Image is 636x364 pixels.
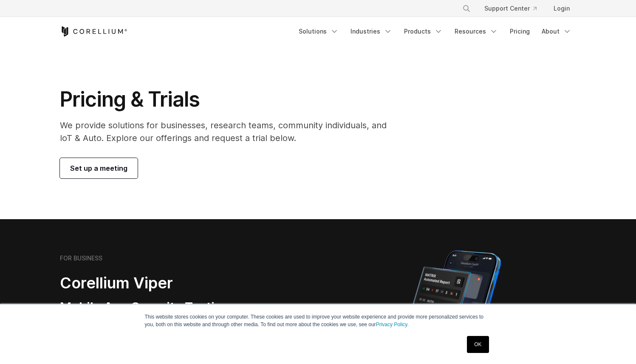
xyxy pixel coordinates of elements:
h2: Corellium Viper [60,274,277,293]
a: Solutions [294,24,344,39]
a: Support Center [478,1,543,16]
button: Search [459,1,474,16]
span: Set up a meeting [70,163,127,173]
div: Navigation Menu [294,24,577,39]
h6: FOR BUSINESS [60,254,102,262]
a: Corellium Home [60,26,127,37]
a: Login [547,1,577,16]
a: Resources [449,24,503,39]
p: This website stores cookies on your computer. These cookies are used to improve your website expe... [145,313,492,328]
h3: Mobile App Security Testing [60,299,277,316]
a: Pricing [505,24,535,39]
a: Industries [345,24,397,39]
a: OK [467,336,489,353]
h1: Pricing & Trials [60,87,399,112]
p: We provide solutions for businesses, research teams, community individuals, and IoT & Auto. Explo... [60,119,399,144]
a: Privacy Policy. [376,322,409,327]
a: About [537,24,577,39]
div: Navigation Menu [452,1,577,16]
a: Products [399,24,448,39]
a: Set up a meeting [60,158,138,178]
